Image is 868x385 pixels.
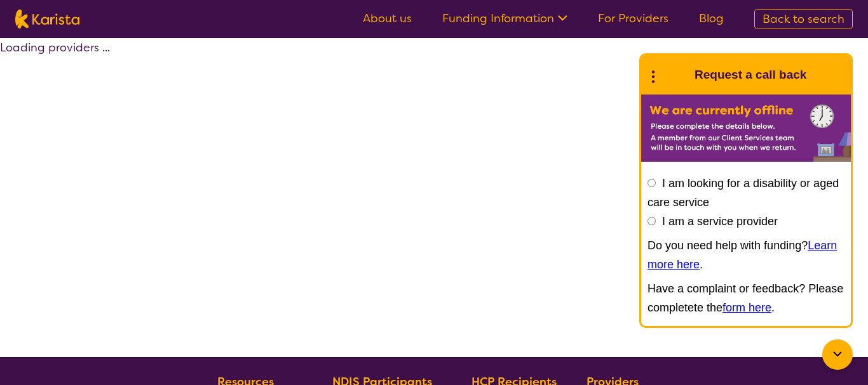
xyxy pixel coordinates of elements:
img: Karista [661,62,687,88]
label: I am looking for a disability or aged care service [648,177,839,209]
a: form here [722,301,771,314]
span: Back to search [763,11,844,27]
p: Have a complaint or feedback? Please completete the . [648,279,844,317]
a: Blog [699,11,724,26]
img: Karista offline chat form to request call back [641,95,851,162]
label: I am a service provider [662,215,778,228]
a: Funding Information [442,11,567,26]
a: For Providers [598,11,668,26]
h1: Request a call back [695,65,806,84]
a: Back to search [754,9,853,29]
p: Do you need help with funding? . [648,236,844,274]
a: About us [363,11,412,26]
img: Karista logo [15,10,79,29]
